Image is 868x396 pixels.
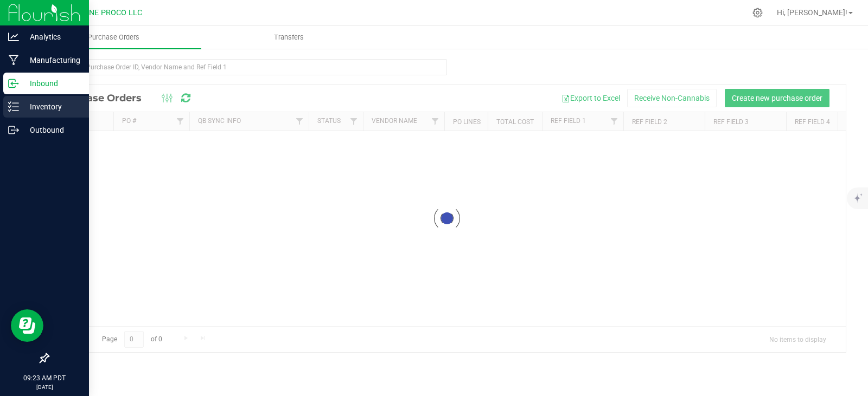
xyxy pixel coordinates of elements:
[777,8,847,17] span: Hi, [PERSON_NAME]!
[8,101,19,112] inline-svg: Inventory
[11,309,43,342] iframe: Resource center
[19,54,84,67] p: Manufacturing
[19,100,84,113] p: Inventory
[8,78,19,89] inline-svg: Inbound
[19,77,84,90] p: Inbound
[8,31,19,42] inline-svg: Analytics
[73,33,154,42] span: Purchase Orders
[751,8,764,18] div: Manage settings
[8,125,19,135] inline-svg: Outbound
[26,26,201,49] a: Purchase Orders
[79,8,142,17] span: DUNE PROCO LLC
[259,33,318,42] span: Transfers
[48,59,447,75] input: Search Purchase Order ID, Vendor Name and Ref Field 1
[8,55,19,66] inline-svg: Manufacturing
[19,124,84,137] p: Outbound
[19,30,84,43] p: Analytics
[5,373,84,383] p: 09:23 AM PDT
[201,26,376,49] a: Transfers
[5,383,84,391] p: [DATE]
